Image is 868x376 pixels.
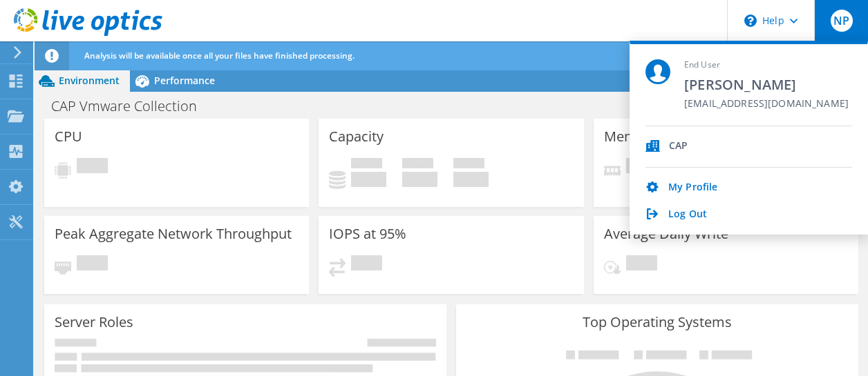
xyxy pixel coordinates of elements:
[744,14,757,27] svg: \n
[684,75,849,94] span: [PERSON_NAME]
[55,226,292,241] h3: Peak Aggregate Network Throughput
[453,158,484,172] span: Total
[604,226,728,241] h3: Average Daily Write
[402,158,433,172] span: Free
[402,172,437,187] h4: 0 GiB
[669,140,688,153] div: CAP
[351,255,382,274] span: Pending
[45,99,218,114] h1: CAP Vmware Collection
[626,158,657,177] span: Pending
[55,315,133,330] h3: Server Roles
[84,50,355,61] span: Analysis will be available once all your files have finished processing.
[668,181,717,195] a: My Profile
[77,255,108,274] span: Pending
[351,172,386,187] h4: 0 GiB
[351,158,382,172] span: Used
[55,129,82,144] h3: CPU
[329,129,384,144] h3: Capacity
[466,315,848,330] h3: Top Operating Systems
[77,158,108,177] span: Pending
[604,129,658,144] h3: Memory
[684,59,849,71] span: End User
[154,74,215,87] span: Performance
[453,172,489,187] h4: 0 GiB
[329,226,406,241] h3: IOPS at 95%
[626,255,657,274] span: Pending
[684,98,849,111] span: [EMAIL_ADDRESS][DOMAIN_NAME]
[831,10,853,32] span: NP
[59,74,120,87] span: Environment
[668,208,707,221] a: Log Out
